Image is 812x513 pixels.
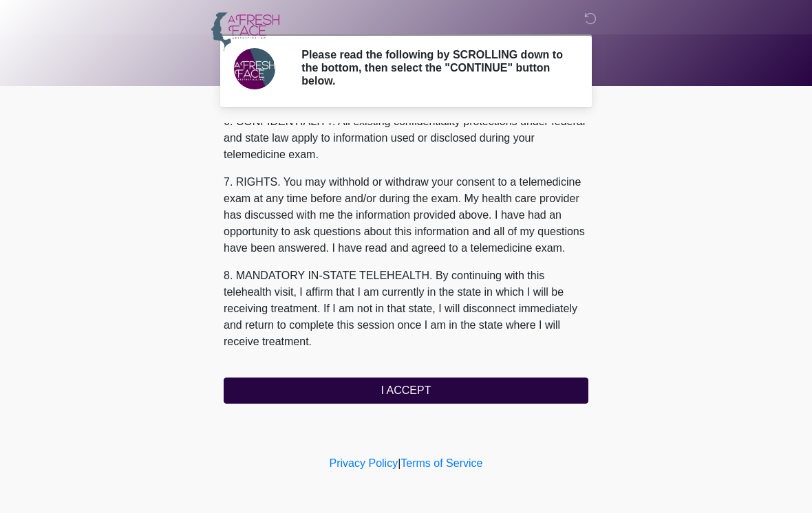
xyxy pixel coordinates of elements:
[224,378,588,404] button: I ACCEPT
[224,174,588,256] p: 7. RIGHTS. You may withhold or withdraw your consent to a telemedicine exam at any time before an...
[301,48,568,88] h2: Please read the following by SCROLLING down to the bottom, then select the "CONTINUE" button below.
[224,268,588,350] p: 8. MANDATORY IN-STATE TELEHEALTH. By continuing with this telehealth visit, I affirm that I am cu...
[330,457,398,469] a: Privacy Policy
[210,10,280,52] img: A Fresh Face Aesthetics Inc Logo
[400,457,482,469] a: Terms of Service
[234,48,275,89] img: Agent Avatar
[398,457,400,469] a: |
[224,113,588,163] p: 6. CONFIDENTIALITY. All existing confidentiality protections under federal and state law apply to...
